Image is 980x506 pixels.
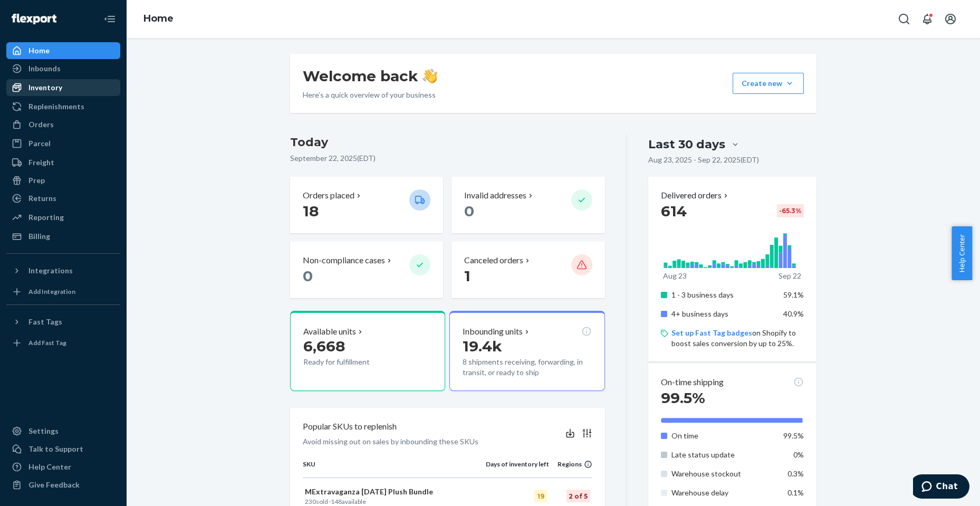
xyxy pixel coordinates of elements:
button: Available units6,668Ready for fulfillment [290,311,445,391]
p: Sep 22 [779,271,801,281]
p: Late status update [671,450,775,460]
p: MExtravaganza [DATE] Plush Bundle [305,486,484,497]
a: Settings [6,423,120,440]
iframe: Opens a widget where you can chat to one of our agents [913,474,969,501]
a: Inventory [6,79,120,96]
div: Integrations [28,265,73,276]
p: Invalid addresses [464,189,526,202]
span: 614 [661,202,687,220]
button: Fast Tags [6,313,120,330]
button: Invalid addresses 0 [451,177,604,233]
p: Aug 23 [663,271,687,281]
span: 99.5% [661,389,705,407]
span: 0 [464,202,474,220]
p: On-time shipping [661,376,724,388]
a: Reporting [6,209,120,226]
div: Freight [28,157,54,168]
div: Prep [28,175,45,186]
p: Canceled orders [464,254,523,266]
p: Here’s a quick overview of your business [303,90,437,100]
p: Popular SKUs to replenish [303,421,397,433]
ol: breadcrumbs [135,4,182,34]
a: Returns [6,190,120,207]
div: 2 of 5 [566,490,590,502]
button: Open notifications [917,8,938,30]
span: 19.4k [463,337,502,355]
div: Reporting [28,212,64,223]
div: 19 [534,490,547,502]
div: Talk to Support [28,444,83,454]
div: Replenishments [28,101,84,112]
p: on Shopify to boost sales conversion by up to 25%. [671,328,804,349]
button: Give Feedback [6,476,120,493]
span: 18 [303,202,319,220]
span: 230 [305,498,316,505]
p: Orders placed [303,189,354,202]
div: Regions [549,460,592,469]
div: Add Fast Tag [28,338,66,347]
p: Avoid missing out on sales by inbounding these SKUs [303,436,478,447]
div: Inbounds [28,63,61,74]
span: 6,668 [303,337,345,355]
div: Billing [28,231,50,242]
p: September 22, 2025 ( EDT ) [290,153,605,164]
button: Orders placed 18 [290,177,443,233]
span: 0 [303,267,313,285]
p: Available units [303,326,356,338]
div: Parcel [28,138,51,149]
div: Give Feedback [28,480,80,490]
button: Talk to Support [6,441,120,457]
span: 148 [331,498,342,505]
button: Open account menu [940,8,961,30]
a: Inbounds [6,60,120,77]
div: -65.3 % [777,204,804,217]
a: Add Fast Tag [6,335,120,351]
div: Fast Tags [28,317,62,327]
a: Billing [6,228,120,245]
p: On time [671,431,775,441]
a: Set up Fast Tag badges [671,328,752,337]
img: hand-wave emoji [422,69,437,83]
div: Settings [28,426,59,436]
p: 4+ business days [671,309,775,319]
p: 8 shipments receiving, forwarding, in transit, or ready to ship [463,357,591,378]
a: Prep [6,172,120,189]
p: Non-compliance cases [303,254,385,266]
button: Open Search Box [893,8,915,30]
div: Orders [28,119,54,130]
div: Add Integration [28,287,75,296]
button: Delivered orders [661,189,730,202]
span: 99.5% [783,431,804,440]
div: Returns [28,193,56,204]
p: Warehouse stockout [671,469,775,479]
div: Last 30 days [648,136,725,152]
div: Help Center [28,462,71,472]
span: 59.1% [783,290,804,299]
p: Warehouse delay [671,488,775,498]
button: Close Navigation [99,8,120,30]
button: Canceled orders 1 [451,242,604,298]
button: Create new [733,73,804,94]
span: 0.1% [787,488,804,497]
p: 1 - 3 business days [671,290,775,300]
a: Help Center [6,459,120,475]
h3: Today [290,134,605,151]
button: Help Center [952,226,972,280]
div: Home [28,45,50,56]
a: Home [143,13,174,24]
p: Aug 23, 2025 - Sep 22, 2025 ( EDT ) [648,155,759,165]
a: Home [6,42,120,59]
button: Integrations [6,262,120,279]
span: 40.9% [783,309,804,318]
th: SKU [303,460,486,478]
h1: Welcome back [303,66,437,85]
p: sold · available [305,497,484,506]
button: Non-compliance cases 0 [290,242,443,298]
a: Add Integration [6,283,120,300]
img: Flexport logo [12,14,56,24]
p: Ready for fulfillment [303,357,401,367]
a: Freight [6,154,120,171]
